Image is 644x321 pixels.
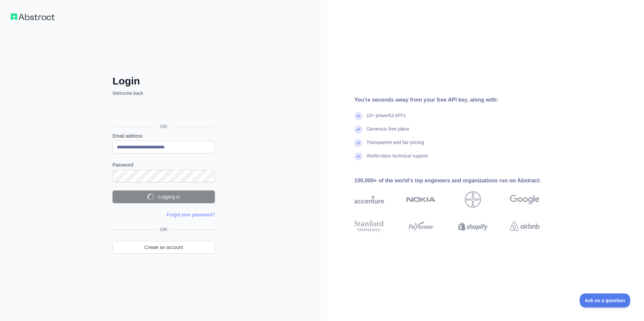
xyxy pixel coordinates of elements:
[112,90,215,97] p: Welcome back
[366,139,424,152] div: Transparent and fair pricing
[366,126,409,139] div: Generous free plans
[112,162,215,168] label: Password
[354,152,362,160] img: check mark
[406,191,436,208] img: nokia
[354,139,362,147] img: check mark
[158,226,170,233] span: OR
[465,191,481,208] img: bayer
[366,152,428,166] div: World-class technical support
[112,241,215,254] a: Create an account
[112,190,215,203] button: Logging in
[112,133,215,139] label: Email address
[406,219,436,234] img: payoneer
[112,75,215,87] h2: Login
[11,13,55,20] img: Workflow
[155,123,173,130] span: OR
[458,219,488,234] img: shopify
[167,212,215,217] a: Forgot your password?
[354,112,362,120] img: check mark
[354,219,384,234] img: stanford university
[510,219,540,234] img: airbnb
[354,126,362,134] img: check mark
[109,104,217,119] iframe: Sign in with Google Button
[366,112,406,126] div: 15+ powerful API's
[354,177,561,185] div: 100,000+ of the world's top engineers and organizations run on Abstract:
[510,191,540,208] img: google
[354,191,384,208] img: accenture
[580,293,631,308] iframe: Toggle Customer Support
[354,96,561,104] div: You're seconds away from your free API key, along with:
